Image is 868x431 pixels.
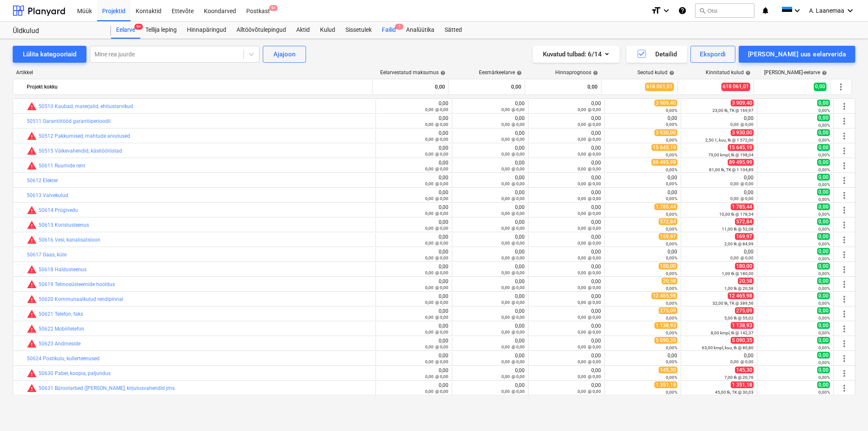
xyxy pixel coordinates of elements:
span: Rohkem tegevusi [839,309,849,319]
small: 0,00 @ 0,00 [501,226,525,231]
small: 0,00 @ 0,00 [578,181,601,186]
a: Sissetulek [340,22,377,39]
div: Kulud [315,22,340,39]
span: 0,00 [817,248,830,255]
span: Seotud kulud ületavad prognoosi [27,309,37,319]
span: help [439,70,445,75]
div: Artikkel [13,70,373,75]
div: Kinnitatud kulud [706,70,751,75]
button: Ajajoon [263,46,306,63]
small: 0,00 @ 0,00 [425,107,448,112]
div: 0,00 [456,278,525,290]
small: 0,00 @ 0,00 [425,167,448,171]
div: 0,00 [456,175,525,186]
a: 50614 Prügivedu [39,207,78,213]
a: 50612 Elekter [27,178,58,184]
div: 0,00 [376,80,445,94]
small: 0,00 @ 0,00 [425,152,448,156]
span: Rohkem tegevusi [836,82,846,92]
span: Rohkem tegevusi [839,353,849,364]
a: 50611 Ruumide rent [39,163,85,169]
div: 0,00 [456,100,525,112]
span: Rohkem tegevusi [839,131,849,141]
small: 0,00 @ 0,00 [501,122,525,127]
small: 0,00% [666,227,677,231]
i: keyboard_arrow_down [661,6,671,16]
span: 20,58 [662,278,677,284]
div: 0,00 [456,160,525,172]
span: 0,00 [817,159,830,166]
small: 0,00% [666,212,677,217]
i: keyboard_arrow_down [845,6,855,16]
span: 3 930,00 [731,129,754,136]
div: 0,00 [379,219,448,231]
a: 50510 Kaubad, materjalid, ehitustarvikud [39,103,133,109]
small: 0,00 @ 0,00 [501,196,525,201]
div: Aktid [291,22,315,39]
div: 0,00 [456,145,525,157]
span: 180,00 [735,263,754,270]
span: 12 465,98 [728,292,754,299]
small: 0,00 @ 0,00 [578,256,601,260]
small: 0,00 @ 0,00 [578,137,601,142]
small: 0,00 @ 0,00 [425,256,448,260]
span: 618 061,01 [645,83,674,91]
span: 9+ [134,24,143,30]
small: 81,00 tk, TK @ 1 104,89 [709,167,754,172]
div: 0,00 [532,308,601,320]
span: Seotud kulud ületavad prognoosi [27,279,37,289]
small: 0,00% [818,242,830,246]
span: Rohkem tegevusi [839,116,849,126]
small: 0,00 @ 0,00 [578,107,601,112]
div: 0,00 [456,308,525,320]
small: 0,00% [666,256,677,260]
div: 0,00 [532,130,601,142]
span: Rohkem tegevusi [839,190,849,200]
i: keyboard_arrow_down [792,6,802,16]
span: 618 061,01 [721,83,750,91]
a: 50623 Andmeside [39,341,81,347]
div: 0,00 [532,115,601,127]
div: Eelarve [111,22,140,39]
small: 0,00 @ 0,00 [501,285,525,290]
i: notifications [761,6,770,16]
span: Seotud kulud ületavad prognoosi [27,161,37,171]
small: 0,00 @ 0,00 [578,300,601,305]
div: 0,00 [532,175,601,186]
div: Eesmärkeelarve [479,70,522,75]
span: 0,00 [817,189,830,195]
div: 0,00 [379,175,448,186]
small: 0,00 @ 0,00 [730,196,754,201]
span: Rohkem tegevusi [839,146,849,156]
div: Analüütika [401,22,440,39]
div: 0,00 [608,115,677,127]
small: 0,00 @ 0,00 [425,241,448,245]
div: 0,00 [379,145,448,157]
small: 0,00 @ 0,00 [501,315,525,320]
a: 50621 Telefon, faks [39,311,83,317]
small: 0,00 @ 0,00 [730,181,754,186]
span: help [515,70,522,75]
small: 0,00% [818,227,830,231]
span: 1 [395,24,403,30]
button: Detailid [626,46,687,63]
span: Rohkem tegevusi [839,250,849,260]
small: 0,00% [818,123,830,128]
a: 50631 Bürootarbed ([PERSON_NAME], kirjutusvahendid jms. [39,385,176,391]
div: 0,00 [379,115,448,127]
small: 0,00 @ 0,00 [501,256,525,260]
span: 275,09 [735,307,754,314]
div: 0,00 [456,249,525,261]
small: 0,00 @ 0,00 [425,315,448,320]
div: 0,00 [379,308,448,320]
span: Seotud kulud ületavad prognoosi [27,264,37,275]
small: 0,00% [818,197,830,202]
span: Rohkem tegevusi [839,294,849,304]
small: 1,00 tk @ 20,58 [724,286,754,291]
span: Seotud kulud ületavad prognoosi [27,131,37,141]
div: Eelarvestatud maksumus [380,70,445,75]
div: Failid [377,22,401,39]
span: 0,00 [817,218,830,225]
span: 15 645,19 [728,144,754,151]
small: 0,00 @ 0,00 [578,211,601,216]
